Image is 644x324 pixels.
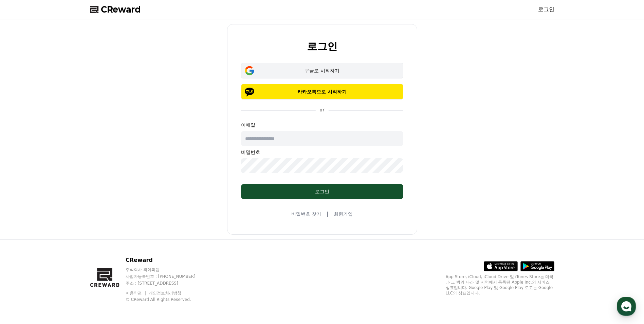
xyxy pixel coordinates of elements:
[251,88,393,95] p: 카카오톡으로 시작하기
[241,122,403,128] p: 이메일
[241,184,403,199] button: 로그인
[255,188,390,195] div: 로그인
[241,63,403,78] button: 구글로 시작하기
[241,84,403,100] button: 카카오톡으로 시작하기
[90,4,141,15] a: CReward
[126,297,208,302] p: © CReward All Rights Reserved.
[21,226,25,231] span: 홈
[126,281,208,286] p: 주소 : [STREET_ADDRESS]
[126,256,208,264] p: CReward
[251,67,393,74] div: 구글로 시작하기
[126,267,208,272] p: 주식회사 와이피랩
[446,274,554,296] p: App Store, iCloud, iCloud Drive 및 iTunes Store는 미국과 그 밖의 나라 및 지역에서 등록된 Apple Inc.의 서비스 상표입니다. Goo...
[327,210,328,218] span: |
[105,226,113,231] span: 설정
[126,291,147,295] a: 이용약관
[334,211,353,217] a: 회원가입
[538,5,554,14] a: 로그인
[2,215,45,232] a: 홈
[126,274,208,279] p: 사업자등록번호 : [PHONE_NUMBER]
[291,211,321,217] a: 비밀번호 찾기
[88,215,130,232] a: 설정
[101,4,141,15] span: CReward
[149,291,181,295] a: 개인정보처리방침
[315,106,328,113] p: or
[241,149,403,156] p: 비밀번호
[62,226,70,231] span: 대화
[45,215,88,232] a: 대화
[307,41,337,52] h2: 로그인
